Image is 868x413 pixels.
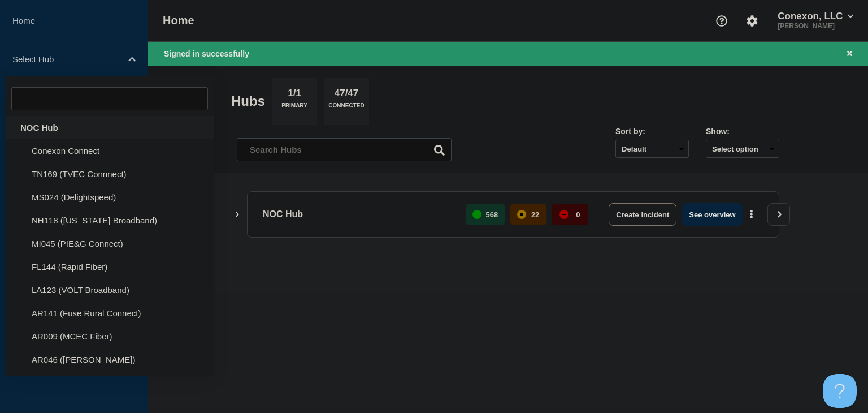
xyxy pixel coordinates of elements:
li: AR046 ([PERSON_NAME]) [6,348,214,371]
div: Sort by: [615,127,689,136]
button: View [767,203,790,226]
div: NOC Hub [6,116,214,139]
p: NOC Hub [263,203,453,226]
button: Close banner [843,48,857,61]
p: 22 [531,210,539,219]
p: 47/47 [330,88,363,102]
p: Select Hub [12,54,121,64]
p: 1/1 [284,88,306,102]
input: Search Hubs [237,138,452,161]
button: Conexon, LLC [775,11,856,22]
li: FL144 (Rapid Fiber) [6,255,214,278]
button: Select option [706,140,779,158]
li: TN169 (TVEC Connnect) [6,162,214,186]
div: up [472,210,481,219]
li: MS024 (Delightspeed) [6,186,214,209]
div: down [559,210,568,219]
button: More actions [744,204,759,225]
li: AR141 (Fuse Rural Connect) [6,302,214,325]
p: [PERSON_NAME] [775,22,856,30]
div: affected [517,210,526,219]
h2: Hubs [231,93,265,109]
button: See overview [682,203,742,226]
li: LA123 (VOLT Broadband) [6,278,214,302]
button: Support [710,9,734,33]
p: 0 [576,210,580,219]
button: Create incident [609,203,676,226]
h1: Home [163,14,194,27]
button: Account settings [740,9,764,33]
p: Connected [328,102,364,114]
li: MI045 (PIE&G Connect) [6,232,214,255]
span: Signed in successfully [164,49,249,58]
select: Sort by [615,140,689,158]
p: Primary [281,102,307,114]
div: Show: [706,127,779,136]
li: NH118 ([US_STATE] Broadband) [6,209,214,232]
iframe: Help Scout Beacon - Open [823,374,857,408]
button: Show Connected Hubs [235,210,240,219]
li: AR009 (MCEC Fiber) [6,325,214,348]
p: 568 [486,210,498,219]
li: Conexon Connect [6,139,214,162]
